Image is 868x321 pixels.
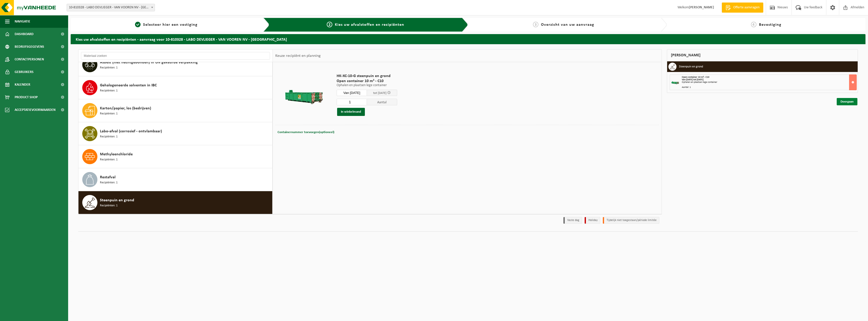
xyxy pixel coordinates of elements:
[143,23,198,27] span: Selecteer hier een vestiging
[100,203,118,208] span: Recipiënten: 1
[100,105,151,111] span: Karton/papier, los (bedrijven)
[78,122,273,145] button: Labo-afval (corrosief - ontvlambaar) Recipiënten: 1
[100,157,118,162] span: Recipiënten: 1
[563,217,582,224] li: Vaste dag
[667,49,858,61] div: [PERSON_NAME]
[78,145,273,168] button: Methyleenchloride Recipiënten: 1
[78,99,273,122] button: Karton/papier, los (bedrijven) Recipiënten: 1
[100,134,118,139] span: Recipiënten: 1
[100,65,118,70] span: Recipiënten: 1
[277,129,335,136] button: Containernummer toevoegen(optioneel)
[337,73,397,79] span: HK-XC-10-G steenpuin en grond
[273,50,323,62] div: Keuze recipiënt en planning
[15,40,44,53] span: Bedrijfsgegevens
[78,53,273,76] button: Asbest (niet hechtgebonden) in UN gekeurde verpakking Recipiënten: 1
[73,22,259,28] a: 1Selecteer hier een vestiging
[837,98,857,105] a: Doorgaan
[71,34,865,44] h2: Kies uw afvalstoffen en recipiënten - aanvraag voor 10-810328 - LABO DEVLIEGER - VAN VOOREN NV - ...
[682,76,709,79] span: Open container 10 m³ - C10
[337,90,367,96] input: Selecteer datum
[15,104,56,116] span: Acceptatievoorwaarden
[100,128,162,134] span: Labo-afval (corrosief - ontvlambaar)
[689,6,714,9] strong: [PERSON_NAME]
[100,59,198,65] span: Asbest (niet hechtgebonden) in UN gekeurde verpakking
[541,23,594,27] span: Overzicht van uw aanvraag
[373,91,387,95] span: tot [DATE]
[337,108,365,116] button: In winkelmand
[78,76,273,99] button: Gehalogeneerde solventen in IBC Recipiënten: 1
[682,78,703,81] strong: Van [DATE] tot [DATE]
[335,23,404,27] span: Kies uw afvalstoffen en recipiënten
[135,22,141,27] span: 1
[751,22,756,27] span: 4
[722,3,763,13] a: Offerte aanvragen
[15,53,44,66] span: Contactpersonen
[367,99,397,105] span: Aantal
[100,88,118,93] span: Recipiënten: 1
[533,22,538,27] span: 3
[100,174,116,180] span: Restafval
[78,191,273,214] button: Steenpuin en grond Recipiënten: 1
[15,78,30,91] span: Kalender
[682,86,857,89] div: Aantal: 1
[732,5,761,10] span: Offerte aanvragen
[327,22,332,27] span: 2
[81,52,270,60] input: Materiaal zoeken
[15,66,34,78] span: Gebruikers
[337,79,397,84] span: Open container 10 m³ - C10
[278,131,334,134] span: Containernummer toevoegen(optioneel)
[100,197,134,203] span: Steenpuin en grond
[603,217,659,224] li: Tijdelijk niet toegestaan/période limitée
[67,4,155,11] span: 10-810328 - LABO DEVLIEGER - VAN VOOREN NV - BRUGGE
[67,4,155,11] span: 10-810328 - LABO DEVLIEGER - VAN VOOREN NV - BRUGGE
[100,82,157,88] span: Gehalogeneerde solventen in IBC
[15,28,34,40] span: Dashboard
[100,151,133,157] span: Methyleenchloride
[585,217,600,224] li: Holiday
[337,84,397,87] p: Ophalen en plaatsen lege container
[679,63,703,71] h3: Steenpuin en grond
[100,111,118,116] span: Recipiënten: 1
[759,23,781,27] span: Bevestiging
[15,91,38,104] span: Product Shop
[78,168,273,191] button: Restafval Recipiënten: 1
[15,15,30,28] span: Navigatie
[682,81,857,84] div: Ophalen en plaatsen lege container
[100,180,118,185] span: Recipiënten: 1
